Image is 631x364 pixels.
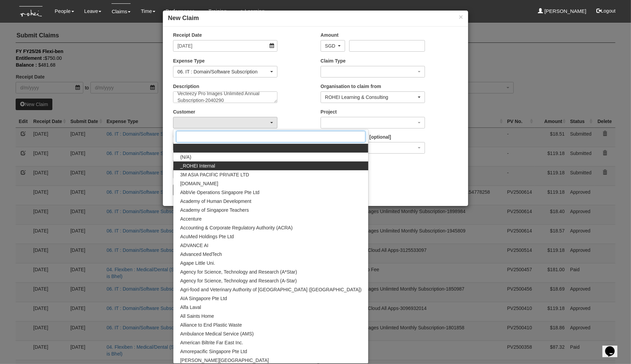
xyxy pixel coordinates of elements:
span: Academy of Singapore Teachers [180,207,249,213]
span: Amorepacific Singapore Pte Ltd [180,348,247,355]
input: Search [176,131,365,142]
span: Agape Little Uni. [180,260,215,266]
button: × [459,13,463,20]
span: Alliance to End Plastic Waste [180,322,242,328]
div: 06. IT : Domain/Software Subscription [177,68,269,75]
span: Agency for Science, Technology and Research (A-Star) [180,277,297,284]
span: American Biltrite Far East Inc. [180,339,243,346]
label: Claim Type [321,57,346,64]
button: 06. IT : Domain/Software Subscription [173,66,277,77]
label: Expense Type [173,57,205,64]
span: Alfa Laval [180,304,201,311]
b: New Claim [168,15,199,21]
span: Agri-food and Veterinary Authority of [GEOGRAPHIC_DATA] ([GEOGRAPHIC_DATA]) [180,286,361,293]
button: ROHEI Learning & Consulting [321,91,425,103]
span: Advanced MedTech [180,251,222,258]
label: Organisation to claim from [321,83,381,90]
span: ADVANCE AI [180,242,208,249]
span: All Saints Home [180,313,214,319]
button: SGD [321,40,345,52]
label: Receipt Date [173,32,202,38]
span: Academy of Human Development [180,198,251,205]
span: AIA Singapore Pte Ltd [180,295,227,302]
div: SGD [325,42,337,49]
span: [DOMAIN_NAME] [180,180,218,187]
span: (N/A) [180,154,191,160]
span: Ambulance Medical Service (AMS) [180,330,254,337]
iframe: chat widget [602,337,624,357]
div: ROHEI Learning & Consulting [325,94,416,101]
label: Project [321,108,337,115]
span: _ROHEI Internal [180,162,215,169]
span: 3M ASIA PACIFIC PRIVATE LTD [180,171,249,178]
span: [PERSON_NAME][GEOGRAPHIC_DATA] [180,357,269,364]
span: Agency for Science, Technology and Research (A*Star) [180,268,297,275]
span: AbbVie Operations Singapore Pte Ltd [180,189,259,196]
input: d/m/yyyy [173,40,277,52]
label: Customer [173,108,195,115]
label: Description [173,83,199,90]
label: Amount [321,32,339,38]
span: AcuMed Holdings Pte Ltd [180,233,234,240]
span: Accounting & Corporate Regulatory Authority (ACRA) [180,224,293,231]
span: Accenture [180,215,202,222]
